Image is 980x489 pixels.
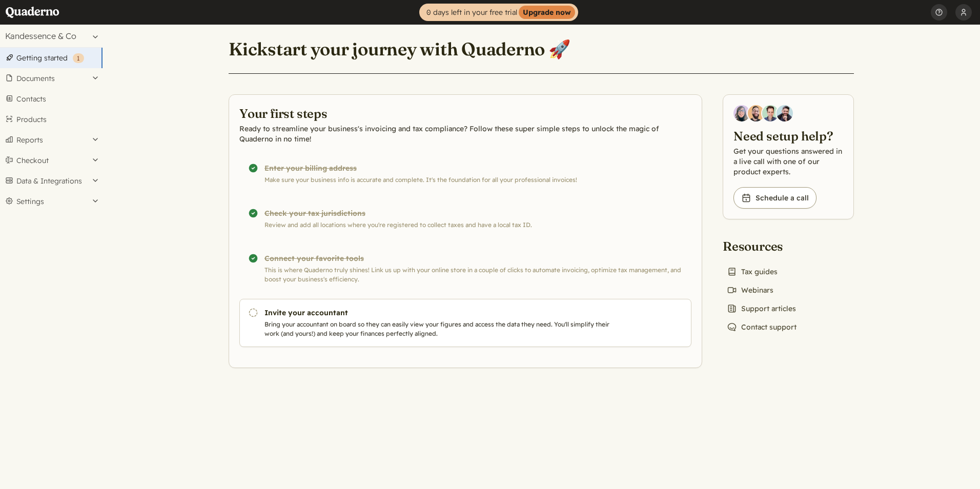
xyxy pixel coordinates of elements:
[733,128,843,144] h2: Need setup help?
[77,54,80,62] span: 1
[264,320,614,338] p: Bring your accountant on board so they can easily view your figures and access the data they need...
[519,6,575,19] strong: Upgrade now
[264,308,614,318] h3: Invite your accountant
[723,238,801,254] h2: Resources
[723,264,782,279] a: Tax guides
[733,105,750,121] img: Diana Carrasco, Account Executive at Quaderno
[777,105,793,121] img: Javier Rubio, DevRel at Quaderno
[733,146,843,177] p: Get your questions answered in a live call with one of our product experts.
[229,38,570,60] h1: Kickstart your journey with Quaderno 🚀
[723,283,778,297] a: Webinars
[762,105,779,121] img: Ivo Oltmans, Business Developer at Quaderno
[239,299,691,347] a: Invite your accountant Bring your accountant on board so they can easily view your figures and ac...
[239,124,691,144] p: Ready to streamline your business's invoicing and tax compliance? Follow these super simple steps...
[419,4,578,21] a: 0 days left in your free trialUpgrade now
[733,187,816,209] a: Schedule a call
[748,105,764,121] img: Jairo Fumero, Account Executive at Quaderno
[723,320,801,334] a: Contact support
[723,301,800,316] a: Support articles
[239,105,691,121] h2: Your first steps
